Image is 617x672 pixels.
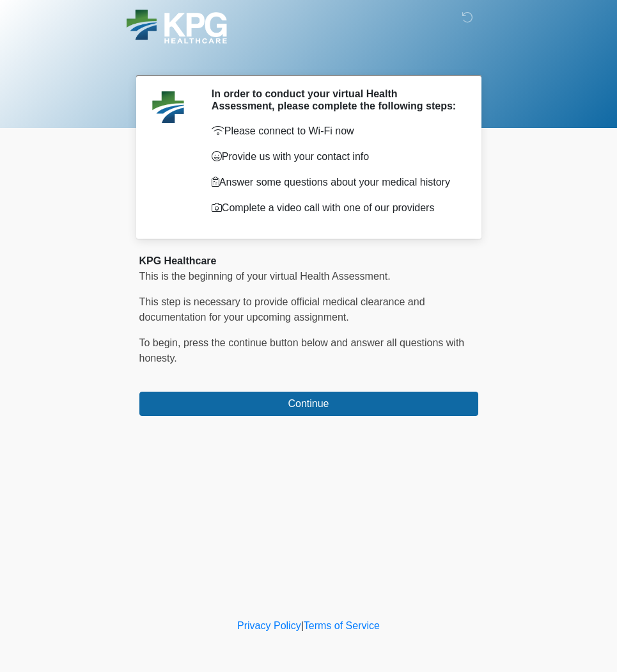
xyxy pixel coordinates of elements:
p: Answer some questions about your medical history [212,175,459,190]
a: | [301,620,304,631]
p: Please connect to Wi-Fi now [212,124,459,139]
img: Agent Avatar [149,88,187,126]
p: Provide us with your contact info [212,149,459,164]
p: Complete a video call with one of our providers [212,200,459,216]
button: Continue [139,392,478,416]
h2: In order to conduct your virtual Health Assessment, please complete the following steps: [212,88,459,112]
span: This is the beginning of your virtual Health Assessment. [139,271,391,282]
div: KPG Healthcare [139,253,478,269]
span: This step is necessary to provide official medical clearance and documentation for your upcoming ... [139,296,425,323]
span: To begin, ﻿﻿﻿﻿﻿﻿﻿﻿﻿﻿﻿﻿﻿﻿﻿﻿﻿press the continue button below and answer all questions with honesty. [139,337,465,364]
a: Privacy Policy [237,620,301,631]
a: Terms of Service [304,620,380,631]
h1: ‎ ‎ ‎ [130,46,488,70]
img: KPG Healthcare Logo [127,10,227,44]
